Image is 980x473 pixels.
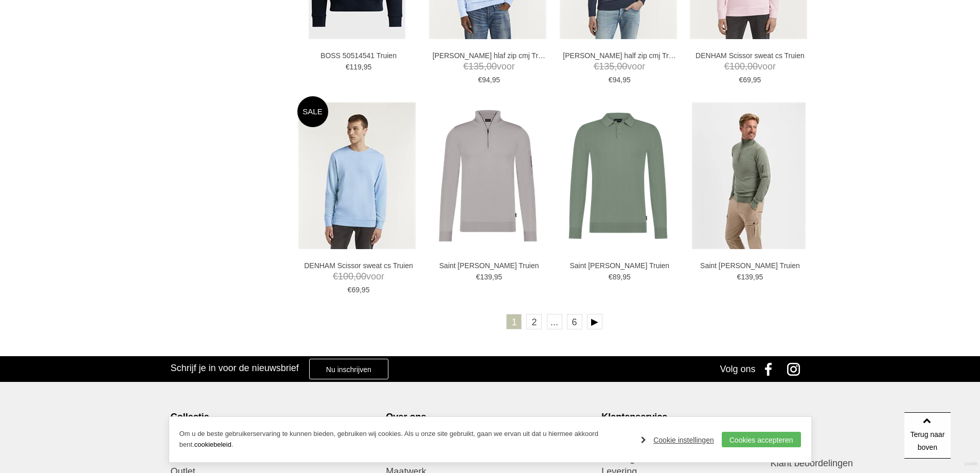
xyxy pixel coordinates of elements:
span: € [594,61,599,72]
a: DENHAM Scissor sweat cs Truien [302,261,415,270]
h3: Schrijf je in voor de nieuwsbrief [171,362,299,374]
span: , [751,76,753,84]
span: , [490,76,492,84]
div: Over ons [386,411,594,423]
span: , [620,273,622,281]
span: 95 [622,273,631,281]
span: , [484,61,487,72]
span: , [492,273,494,281]
span: 00 [487,61,497,72]
span: € [346,63,350,71]
p: Om u de beste gebruikerservaring te kunnen bieden, gebruiken wij cookies. Als u onze site gebruik... [180,429,631,450]
span: € [333,271,338,282]
a: DENHAM Scissor sweat cs Truien [693,51,807,60]
img: DENHAM Scissor sweat cs Truien [298,102,416,249]
span: voor [433,60,546,73]
span: € [609,76,613,84]
span: € [464,61,469,72]
span: ... [547,314,562,329]
span: , [360,286,362,294]
span: , [362,63,364,71]
span: 95 [362,286,370,294]
a: Nu inschrijven [309,359,388,379]
span: voor [302,270,415,283]
span: € [739,76,743,84]
span: 135 [469,61,484,72]
span: € [609,273,613,281]
a: Saint [PERSON_NAME] Truien [433,261,546,270]
a: Saint [PERSON_NAME] Truien [693,261,807,270]
span: 69 [743,76,751,84]
a: 1 [506,314,522,329]
span: 00 [617,61,627,72]
a: 2 [526,314,542,329]
a: [PERSON_NAME] half zip cmj Truien [563,51,676,60]
a: Instagram [783,356,809,382]
span: voor [563,60,676,73]
span: , [614,61,617,72]
span: 95 [364,63,372,71]
span: , [753,273,755,281]
span: 94 [613,76,621,84]
a: Facebook [758,356,783,382]
img: Saint Steve Hilco Truien [692,102,806,249]
span: 00 [747,61,758,72]
span: 95 [753,76,761,84]
a: [PERSON_NAME] hlaf zip cmj Truien [433,51,546,60]
a: Terug naar boven [904,412,951,459]
span: 139 [480,273,492,281]
img: Saint Steve Hilco Truien [431,102,545,249]
span: , [353,271,356,282]
div: Klantenservice [601,411,809,423]
div: Volg ons [720,356,755,382]
span: € [348,286,352,294]
a: BOSS 50514541 Truien [302,51,415,60]
span: 89 [613,273,621,281]
span: 95 [622,76,631,84]
span: € [478,76,482,84]
span: 100 [729,61,745,72]
a: Cookies accepteren [722,432,801,447]
span: € [724,61,729,72]
a: Cookie instellingen [641,432,714,448]
span: , [620,76,622,84]
span: 94 [482,76,490,84]
span: 00 [356,271,366,282]
span: 95 [755,273,763,281]
h3: Klant beoordelingen [771,458,877,469]
span: € [476,273,480,281]
a: cookiebeleid [194,441,231,448]
a: 6 [567,314,582,329]
span: , [745,61,747,72]
a: Divide [965,458,977,470]
span: 69 [351,286,360,294]
span: 135 [599,61,614,72]
a: Saint [PERSON_NAME] Truien [563,261,676,270]
div: Collectie [171,411,379,423]
span: 139 [741,273,753,281]
img: Saint Steve Berend Truien [561,102,675,249]
span: 119 [349,63,361,71]
span: voor [693,60,807,73]
span: € [737,273,741,281]
span: 100 [338,271,353,282]
span: 95 [494,273,502,281]
span: 95 [492,76,500,84]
